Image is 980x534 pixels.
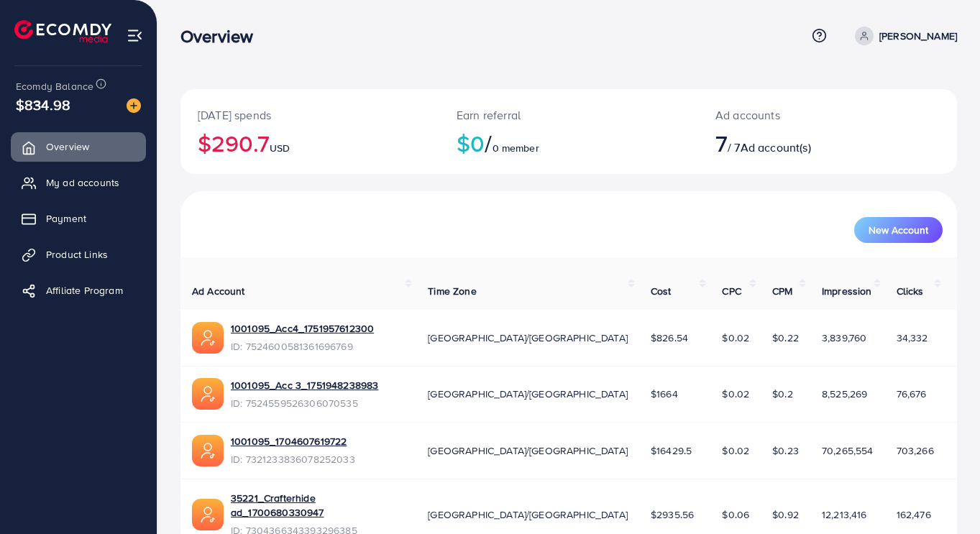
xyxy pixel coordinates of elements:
[192,322,224,354] img: ic-ads-acc.e4c84228.svg
[46,175,119,190] span: My ad accounts
[231,452,355,466] span: ID: 7321233836078252033
[231,339,374,354] span: ID: 7524600581361696769
[957,387,971,401] span: 0.9
[428,387,628,401] span: [GEOGRAPHIC_DATA]/[GEOGRAPHIC_DATA]
[428,443,628,458] span: [GEOGRAPHIC_DATA]/[GEOGRAPHIC_DATA]
[428,284,476,298] span: Time Zone
[772,387,793,401] span: $0.2
[198,129,422,157] h2: $290.7
[16,94,70,115] span: $834.98
[849,27,957,45] a: [PERSON_NAME]
[485,126,492,160] span: /
[722,284,741,298] span: CPC
[957,269,976,298] span: CTR (%)
[46,211,86,226] span: Payment
[651,284,672,298] span: Cost
[897,284,924,298] span: Clicks
[822,507,867,522] span: 12,213,416
[651,443,692,458] span: $16429.5
[651,387,678,401] span: $1664
[715,129,875,157] h2: / 7
[231,434,347,448] a: 1001095_1704607619722
[428,507,628,522] span: [GEOGRAPHIC_DATA]/[GEOGRAPHIC_DATA]
[715,106,875,124] p: Ad accounts
[822,387,867,401] span: 8,525,269
[897,443,934,458] span: 703,266
[722,387,749,401] span: $0.02
[722,443,749,458] span: $0.02
[957,443,961,458] span: 1
[651,331,688,345] span: $826.54
[231,491,405,520] a: 35221_Crafterhide ad_1700680330947
[192,435,224,466] img: ic-ads-acc.e4c84228.svg
[722,507,749,522] span: $0.06
[457,129,681,157] h2: $0
[46,247,108,262] span: Product Links
[11,132,146,161] a: Overview
[957,331,978,345] span: 0.89
[16,79,93,93] span: Ecomdy Balance
[127,27,143,44] img: menu
[869,225,928,235] span: New Account
[127,98,141,113] img: image
[772,331,799,345] span: $0.22
[180,26,265,47] h3: Overview
[231,378,378,392] a: 1001095_Acc 3_1751948238983
[11,168,146,197] a: My ad accounts
[192,378,224,410] img: ic-ads-acc.e4c84228.svg
[192,499,224,530] img: ic-ads-acc.e4c84228.svg
[493,141,539,155] span: 0 member
[11,240,146,269] a: Product Links
[231,396,378,410] span: ID: 7524559526306070535
[919,469,969,523] iframe: Chat
[428,331,628,345] span: [GEOGRAPHIC_DATA]/[GEOGRAPHIC_DATA]
[457,106,681,124] p: Earn referral
[772,284,792,298] span: CPM
[715,126,728,160] span: 7
[46,139,89,154] span: Overview
[822,284,872,298] span: Impression
[822,443,874,458] span: 70,265,554
[772,443,799,458] span: $0.23
[822,331,866,345] span: 3,839,760
[192,284,245,298] span: Ad Account
[722,331,749,345] span: $0.02
[11,204,146,233] a: Payment
[198,106,422,124] p: [DATE] spends
[854,217,943,243] button: New Account
[897,387,927,401] span: 76,676
[897,507,931,522] span: 162,476
[772,507,799,522] span: $0.92
[741,139,811,155] span: Ad account(s)
[11,276,146,305] a: Affiliate Program
[270,141,290,155] span: USD
[14,20,111,42] img: logo
[231,321,374,336] a: 1001095_Acc4_1751957612300
[897,331,928,345] span: 34,332
[651,507,694,522] span: $2935.56
[879,27,957,45] p: [PERSON_NAME]
[46,283,123,298] span: Affiliate Program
